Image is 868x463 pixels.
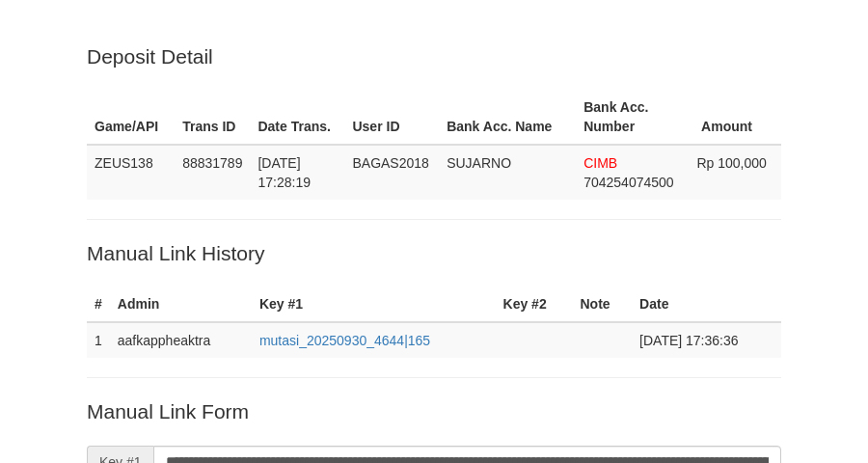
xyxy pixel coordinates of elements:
td: aafkappheaktra [110,322,252,358]
th: Trans ID [175,90,250,145]
span: CIMB [583,155,617,171]
th: Date Trans. [250,90,344,145]
td: [DATE] 17:36:36 [632,322,781,358]
span: SUJARNO [447,155,511,171]
th: # [87,286,110,322]
th: Note [572,286,632,322]
p: Deposit Detail [87,42,781,70]
p: Manual Link Form [87,397,781,425]
th: Bank Acc. Name [439,90,576,145]
td: 1 [87,322,110,358]
th: Key #2 [496,286,573,322]
th: Key #1 [252,286,496,322]
a: mutasi_20250930_4644|165 [259,333,430,348]
span: Rp 100,000 [696,155,766,171]
p: Manual Link History [87,239,781,267]
th: Game/API [87,90,175,145]
th: Admin [110,286,252,322]
th: Date [632,286,781,322]
span: BAGAS2018 [352,155,428,171]
th: Bank Acc. Number [576,90,689,145]
span: Copy 704254074500 to clipboard [583,175,673,190]
th: Amount [689,90,781,145]
th: User ID [344,90,439,145]
td: ZEUS138 [87,145,175,200]
span: [DATE] 17:28:19 [258,155,311,190]
td: 88831789 [175,145,250,200]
